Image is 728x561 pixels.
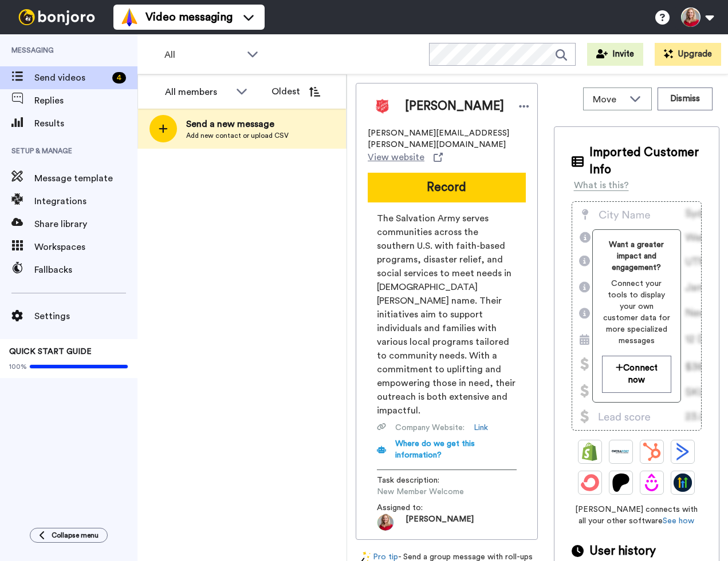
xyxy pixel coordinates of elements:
[589,543,656,560] span: User history
[581,474,599,492] img: ConvertKit
[643,474,661,492] img: Drip
[34,217,137,231] span: Share library
[263,80,329,103] button: Oldest
[655,43,721,66] button: Upgrade
[674,443,692,461] img: ActiveCampaign
[112,72,126,83] div: 4
[34,309,137,323] span: Settings
[674,474,692,492] img: GoHighLevel
[602,239,671,273] span: Want a greater impact and engagement?
[368,150,443,164] a: View website
[581,443,599,461] img: Shopify
[593,93,624,106] span: Move
[395,440,475,459] span: Where do we get this information?
[643,443,661,461] img: Hubspot
[186,131,289,140] span: Add new contact or upload CSV
[30,528,108,543] button: Collapse menu
[14,9,100,25] img: bj-logo-header-white.svg
[377,514,394,531] img: 57e76d74-6778-4c2c-bc34-184e1a48b970-1733258255.jpg
[377,212,517,417] span: The Salvation Army serves communities across the southern U.S. with faith-based programs, disaste...
[589,144,702,178] span: Imported Customer Info
[612,474,630,492] img: Patreon
[52,531,99,540] span: Collapse menu
[368,128,526,150] span: [PERSON_NAME][EMAIL_ADDRESS][PERSON_NAME][DOMAIN_NAME]
[574,178,629,192] div: What is this?
[602,278,671,347] span: Connect your tools to display your own customer data for more specialized messages
[377,486,486,498] span: New Member Welcome
[34,117,137,130] span: Results
[34,194,137,208] span: Integrations
[395,422,465,433] span: Company Website :
[34,71,108,85] span: Send videos
[34,240,137,254] span: Workspaces
[145,9,233,25] span: Video messaging
[368,150,424,164] span: View website
[474,422,488,433] a: Link
[34,172,137,185] span: Message template
[120,8,139,26] img: vm-color.svg
[377,502,457,514] span: Assigned to:
[612,443,630,461] img: Ontraport
[368,173,526,202] button: Record
[572,504,702,527] span: [PERSON_NAME] connects with all your other software
[406,514,474,531] span: [PERSON_NAME]
[368,92,396,121] img: Image of Alise Pate
[165,85,230,99] div: All members
[34,94,137,108] span: Replies
[9,362,27,371] span: 100%
[34,263,137,277] span: Fallbacks
[602,356,671,393] button: Connect now
[663,517,694,525] a: See how
[377,475,457,486] span: Task description :
[186,117,289,131] span: Send a new message
[9,348,92,356] span: QUICK START GUIDE
[587,43,643,66] button: Invite
[405,98,504,115] span: [PERSON_NAME]
[658,87,713,110] button: Dismiss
